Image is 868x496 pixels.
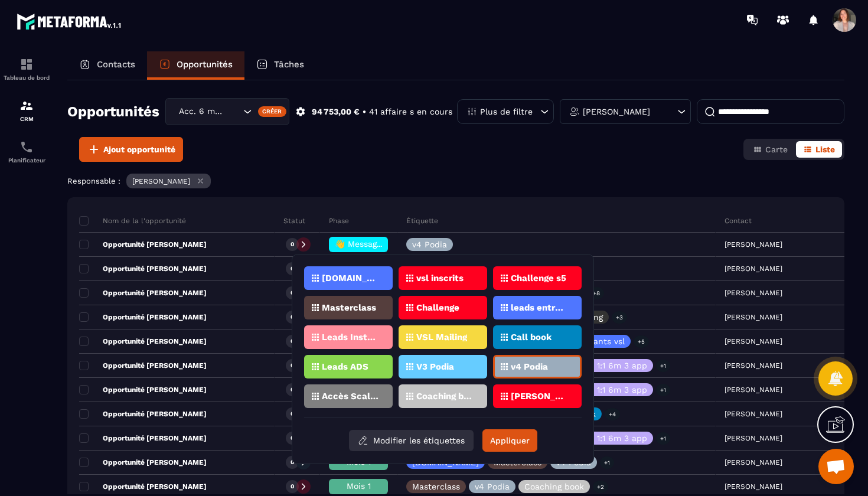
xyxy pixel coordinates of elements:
[3,131,50,172] a: schedulerschedulerPlanificateur
[482,429,537,452] button: Appliquer
[3,74,50,81] p: Tableau de bord
[634,335,649,348] p: +5
[363,106,366,118] p: •
[79,137,183,162] button: Ajout opportunité
[79,433,207,443] p: Opportunité [PERSON_NAME]
[97,59,135,70] p: Contacts
[79,385,207,394] p: Opportunité [PERSON_NAME]
[416,363,454,371] p: V3 Podia
[818,449,854,484] a: Ouvrir le chat
[725,216,752,226] p: Contact
[291,410,294,418] p: 0
[329,216,349,226] p: Phase
[765,145,788,154] span: Carte
[746,141,795,158] button: Carte
[412,240,447,249] p: v4 Podia
[3,48,50,90] a: formationformationTableau de bord
[511,392,568,400] p: [PERSON_NAME]
[291,386,294,394] p: 0
[274,59,304,70] p: Tâches
[612,311,627,324] p: +3
[291,265,294,273] p: 0
[416,333,467,341] p: VSL Mailing
[244,51,316,80] a: Tâches
[480,107,533,116] p: Plus de filtre
[796,141,842,158] button: Liste
[19,140,34,154] img: scheduler
[67,51,147,80] a: Contacts
[79,482,207,491] p: Opportunité [PERSON_NAME]
[291,240,294,249] p: 0
[176,105,229,118] span: Acc. 6 mois - 3 appels
[291,313,294,321] p: 0
[19,57,34,71] img: formation
[475,482,510,491] p: v4 Podia
[291,458,294,466] p: 0
[589,287,604,299] p: +8
[593,481,608,493] p: +2
[322,392,379,400] p: Accès Scaler Podia
[656,360,670,372] p: +1
[656,384,670,396] p: +1
[79,312,207,322] p: Opportunité [PERSON_NAME]
[412,482,460,491] p: Masterclass
[511,304,568,312] p: leads entrants vsl
[524,482,584,491] p: Coaching book
[291,289,294,297] p: 0
[291,361,294,370] p: 0
[79,240,207,249] p: Opportunité [PERSON_NAME]
[322,363,368,371] p: Leads ADS
[3,116,50,122] p: CRM
[79,288,207,298] p: Opportunité [PERSON_NAME]
[494,458,541,466] p: Masterclass
[79,216,186,226] p: Nom de la l'opportunité
[583,107,650,116] p: [PERSON_NAME]
[416,304,459,312] p: Challenge
[79,264,207,273] p: Opportunité [PERSON_NAME]
[291,337,294,345] p: 0
[79,361,207,370] p: Opportunité [PERSON_NAME]
[147,51,244,80] a: Opportunités
[177,59,233,70] p: Opportunités
[165,98,289,125] div: Search for option
[335,239,439,249] span: 👋 Message de Bienvenue
[3,157,50,164] p: Planificateur
[347,481,371,491] span: Mois 1
[67,100,159,123] h2: Opportunités
[79,409,207,419] p: Opportunité [PERSON_NAME]
[815,145,835,154] span: Liste
[79,458,207,467] p: Opportunité [PERSON_NAME]
[132,177,190,185] p: [PERSON_NAME]
[406,216,438,226] p: Étiquette
[349,430,474,451] button: Modifier les étiquettes
[600,456,614,469] p: +1
[556,458,591,466] p: v4 Podia
[511,274,566,282] p: Challenge s5
[511,333,552,341] p: Call book
[322,304,376,312] p: Masterclass
[229,105,240,118] input: Search for option
[605,408,620,420] p: +4
[511,363,548,371] p: v4 Podia
[103,143,175,155] span: Ajout opportunité
[67,177,120,185] p: Responsable :
[656,432,670,445] p: +1
[283,216,305,226] p: Statut
[291,434,294,442] p: 0
[258,106,287,117] div: Créer
[19,99,34,113] img: formation
[3,90,50,131] a: formationformationCRM
[312,106,360,118] p: 94 753,00 €
[416,392,474,400] p: Coaching book
[412,458,479,466] p: [DOMAIN_NAME]
[369,106,452,118] p: 41 affaire s en cours
[79,337,207,346] p: Opportunité [PERSON_NAME]
[17,11,123,32] img: logo
[291,482,294,491] p: 0
[322,333,379,341] p: Leads Instagram
[322,274,379,282] p: [DOMAIN_NAME]
[416,274,464,282] p: vsl inscrits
